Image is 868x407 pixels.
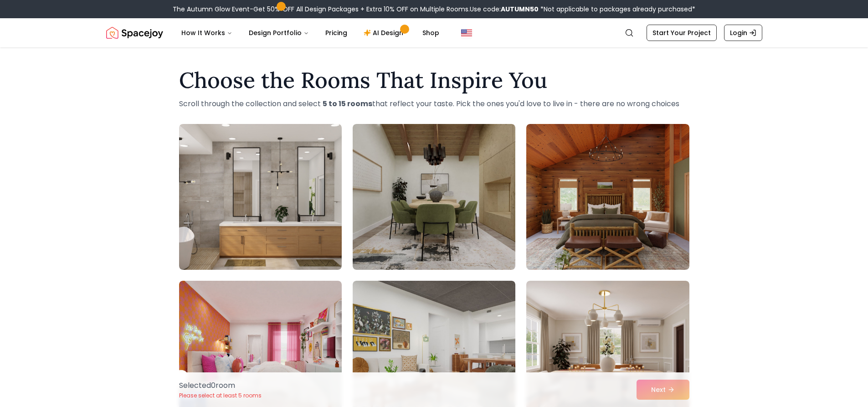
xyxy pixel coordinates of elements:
[353,124,515,270] img: Room room-2
[539,5,695,14] span: *Not applicable to packages already purchased*
[501,5,539,14] b: AUTUMN50
[470,5,539,14] span: Use code:
[179,380,262,391] p: Selected 0 room
[106,24,163,42] a: Spacejoy
[179,124,342,270] img: Room room-1
[174,24,447,42] nav: Main
[179,392,262,399] p: Please select at least 5 rooms
[106,18,762,47] nav: Global
[241,24,316,42] button: Design Portfolio
[179,69,689,91] h1: Choose the Rooms That Inspire You
[174,24,240,42] button: How It Works
[323,98,372,109] strong: 5 to 15 rooms
[647,25,717,41] a: Start Your Project
[179,98,689,109] p: Scroll through the collection and select that reflect your taste. Pick the ones you'd love to liv...
[173,5,695,14] div: The Autumn Glow Event-Get 50% OFF All Design Packages + Extra 10% OFF on Multiple Rooms.
[526,124,689,270] img: Room room-3
[724,25,762,41] a: Login
[356,24,413,42] a: AI Design
[318,24,354,42] a: Pricing
[106,24,163,42] img: Spacejoy Logo
[415,24,447,42] a: Shop
[461,27,472,38] img: United States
